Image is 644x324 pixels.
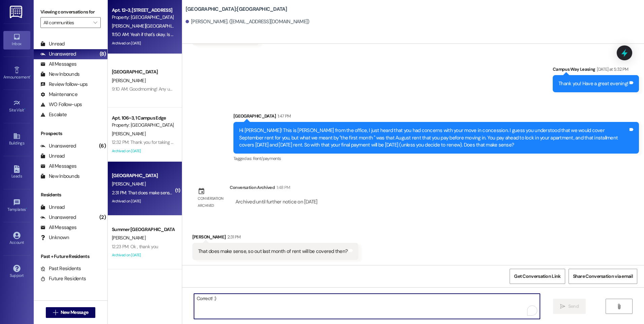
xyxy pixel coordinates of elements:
[112,181,146,187] span: [PERSON_NAME]
[3,31,30,49] a: Inbox
[24,107,25,111] span: •
[26,206,27,211] span: •
[111,197,175,205] div: Archived on [DATE]
[30,74,31,78] span: •
[112,139,545,145] div: 12:32 PM: Thank you for taking care of the parking however I don't see anything about the credit ...
[40,111,67,118] div: Escalate
[98,212,107,223] div: (2)
[40,153,65,160] div: Unread
[40,275,86,282] div: Future Residents
[235,198,318,205] div: Archived until further notice on [DATE]
[34,130,107,137] div: Prospects
[10,6,24,18] img: ResiDesk Logo
[111,39,175,47] div: Archived on [DATE]
[111,251,175,259] div: Archived on [DATE]
[40,81,88,88] div: Review follow-ups
[233,112,639,122] div: [GEOGRAPHIC_DATA]
[514,273,560,280] span: Get Conversation Link
[226,233,240,240] div: 2:31 PM
[43,17,90,28] input: All communities
[40,7,101,17] label: Viewing conversations for
[40,204,65,211] div: Unread
[194,294,540,319] textarea: To enrich screen reader interactions, please activate Accessibility in Grammarly extension settings
[3,197,30,215] a: Templates •
[112,226,174,233] div: Summer [GEOGRAPHIC_DATA]
[40,40,65,47] div: Unread
[112,172,174,179] div: [GEOGRAPHIC_DATA]
[192,233,358,243] div: [PERSON_NAME]
[112,190,264,196] div: 2:31 PM: That does make sense, so out last month of rent will be covered then?
[97,141,107,151] div: (6)
[3,230,30,248] a: Account
[40,173,79,180] div: New Inbounds
[112,23,188,29] span: [PERSON_NAME][GEOGRAPHIC_DATA]
[40,265,81,272] div: Past Residents
[3,97,30,116] a: Site Visit •
[276,112,291,120] div: 1:47 PM
[558,80,628,87] div: Thank you! Have a great evening!
[569,269,637,284] button: Share Conversation via email
[239,127,628,149] div: Hi [PERSON_NAME]! This is [PERSON_NAME] from the office, I just heard that you had concerns with ...
[111,147,175,155] div: Archived on [DATE]
[40,214,76,221] div: Unanswered
[198,248,348,255] div: That does make sense, so out last month of rent will be covered then?
[3,130,30,149] a: Buildings
[112,86,210,92] div: 9:10 AM: Goodmorning! Any updates on that WiFi?
[510,269,565,284] button: Get Conversation Link
[40,101,82,108] div: WO Follow-ups
[573,273,633,280] span: Share Conversation via email
[98,49,107,59] div: (8)
[112,235,146,241] span: [PERSON_NAME]
[40,51,76,58] div: Unanswered
[40,61,76,68] div: All Messages
[112,122,174,129] div: Property: [GEOGRAPHIC_DATA]
[568,303,579,310] span: Send
[34,191,107,198] div: Residents
[595,66,628,73] div: [DATE] at 5:32 PM
[553,299,586,314] button: Send
[40,142,76,150] div: Unanswered
[46,307,96,318] button: New Message
[3,163,30,182] a: Leads
[616,304,621,309] i: 
[3,263,30,281] a: Support
[112,7,174,14] div: Apt. 12~3, [STREET_ADDRESS]
[553,66,639,75] div: Campus Way Leasing
[40,71,79,78] div: New Inbounds
[230,184,275,191] div: Conversation Archived
[112,68,174,75] div: [GEOGRAPHIC_DATA]
[560,304,565,309] i: 
[112,244,158,250] div: 12:23 PM: Ok , thank you
[93,20,97,25] i: 
[40,224,76,231] div: All Messages
[198,195,224,209] div: Conversation archived
[275,184,290,191] div: 1:48 PM
[112,131,146,137] span: [PERSON_NAME]
[34,253,107,260] div: Past + Future Residents
[253,156,281,161] span: Rent/payments
[40,234,69,241] div: Unknown
[112,115,174,122] div: Apt. 106~3, 1 Campus Edge
[40,91,77,98] div: Maintenance
[112,31,474,37] div: 11:50 AM: Yeah if that's okay. Is there anything else I need to do? [PERSON_NAME] told me that be...
[112,77,146,84] span: [PERSON_NAME]
[53,310,58,315] i: 
[61,309,88,316] span: New Message
[186,18,310,25] div: [PERSON_NAME]. ([EMAIL_ADDRESS][DOMAIN_NAME])
[186,6,287,13] b: [GEOGRAPHIC_DATA]: [GEOGRAPHIC_DATA]
[233,154,639,163] div: Tagged as:
[40,163,76,170] div: All Messages
[112,14,174,21] div: Property: [GEOGRAPHIC_DATA]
